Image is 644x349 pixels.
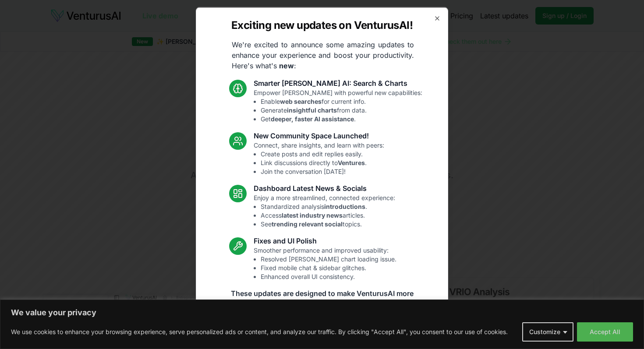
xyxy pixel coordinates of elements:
strong: insightful charts [287,106,337,113]
li: Generate from data. [261,106,422,114]
h3: Smarter [PERSON_NAME] AI: Search & Charts [254,78,422,88]
strong: trending relevant social [272,220,343,227]
p: Connect, share insights, and learn with peers: [254,141,384,176]
h3: Fixes and UI Polish [254,235,396,246]
strong: latest industry news [282,211,343,219]
h2: Exciting new updates on VenturusAI! [231,18,413,32]
li: Standardized analysis . [261,202,395,211]
li: See topics. [261,219,395,228]
li: Fixed mobile chat & sidebar glitches. [261,263,396,272]
li: Enhanced overall UI consistency. [261,272,396,281]
li: Access articles. [261,211,395,219]
strong: Ventures [338,159,365,166]
strong: deeper, faster AI assistance [271,115,354,122]
h3: New Community Space Launched! [254,130,384,141]
h3: Dashboard Latest News & Socials [254,183,395,193]
p: We're excited to announce some amazing updates to enhance your experience and boost your producti... [225,39,421,71]
strong: web searches [280,97,322,105]
li: Join the conversation [DATE]! [261,167,384,176]
li: Enable for current info. [261,97,422,106]
li: Get . [261,114,422,123]
strong: introductions [324,202,365,210]
li: Create posts and edit replies easily. [261,149,384,158]
p: These updates are designed to make VenturusAI more powerful, intuitive, and user-friendly. Let us... [224,288,420,319]
strong: new [279,61,294,70]
li: Resolved [PERSON_NAME] chart loading issue. [261,254,396,263]
p: Enjoy a more streamlined, connected experience: [254,193,395,228]
li: Link discussions directly to . [261,158,384,167]
p: Smoother performance and improved usability: [254,246,396,281]
a: Read the full announcement on our blog! [256,330,388,347]
p: Empower [PERSON_NAME] with powerful new capabilities: [254,88,422,123]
